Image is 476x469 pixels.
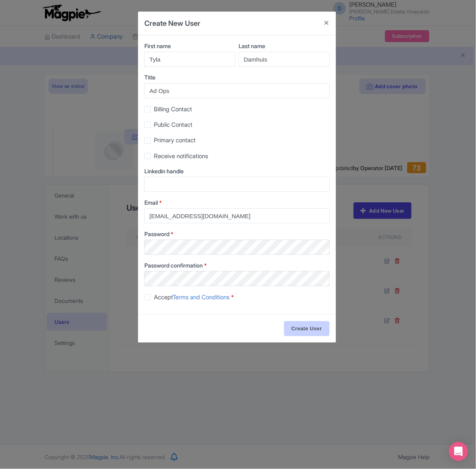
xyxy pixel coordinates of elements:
span: Billing Contact [154,105,192,113]
a: Terms and Conditions [173,293,229,301]
span: Password [144,231,169,237]
span: Accept [154,293,229,301]
span: Public Contact [154,121,192,128]
h4: Create New User [144,18,200,29]
span: Linkedin handle [144,168,184,174]
span: Email [144,199,158,206]
div: Open Intercom Messenger [449,442,468,461]
span: Primary contact [154,136,196,144]
span: Title [144,74,155,81]
span: Last name [239,43,265,49]
span: Password confirmation [144,262,203,269]
input: Create User [284,321,330,336]
span: Receive notifications [154,152,208,160]
button: Close [317,12,336,34]
span: First name [144,43,171,49]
